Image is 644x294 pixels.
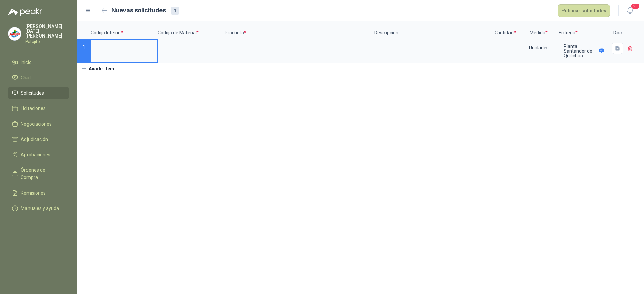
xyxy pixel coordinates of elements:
[21,189,46,197] span: Remisiones
[21,166,63,181] span: Órdenes de Compra
[8,187,69,199] a: Remisiones
[21,205,59,212] span: Manuales y ayuda
[563,44,597,58] p: Planta Santander de Quilichao
[25,40,69,44] p: Patojito
[8,87,69,99] a: Solicitudes
[519,21,559,39] p: Medida
[171,7,179,15] div: 1
[21,89,44,97] span: Solicitudes
[519,40,558,55] div: Unidades
[374,21,492,39] p: Descripción
[21,136,48,143] span: Adjudicación
[21,74,31,81] span: Chat
[624,5,636,17] button: 20
[111,6,166,15] h2: Nuevas solicitudes
[8,27,21,40] img: Company Logo
[91,21,158,39] p: Código Interno
[558,4,610,17] button: Publicar solicitudes
[21,151,50,158] span: Aprobaciones
[631,3,640,9] span: 20
[77,39,91,63] p: 1
[21,105,46,112] span: Licitaciones
[8,102,69,115] a: Licitaciones
[8,148,69,161] a: Aprobaciones
[8,164,69,184] a: Órdenes de Compra
[8,202,69,215] a: Manuales y ayuda
[8,118,69,130] a: Negociaciones
[21,59,32,66] span: Inicio
[492,21,519,39] p: Cantidad
[225,21,374,39] p: Producto
[21,120,52,128] span: Negociaciones
[77,63,118,74] button: Añadir ítem
[8,8,42,16] img: Logo peakr
[8,71,69,84] a: Chat
[8,56,69,69] a: Inicio
[8,133,69,146] a: Adjudicación
[158,21,225,39] p: Código de Material
[609,21,626,39] p: Doc
[559,21,609,39] p: Entrega
[25,24,69,38] p: [PERSON_NAME][DATE] [PERSON_NAME]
